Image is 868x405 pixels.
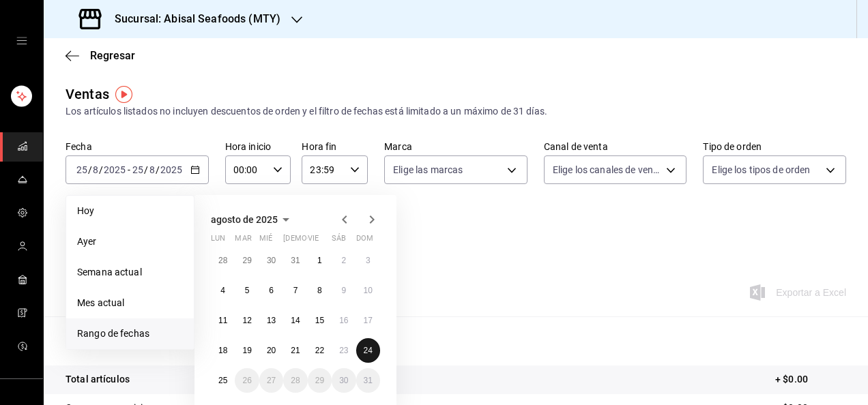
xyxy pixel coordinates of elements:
[283,368,307,393] button: 28 de agosto de 2025
[235,338,259,363] button: 19 de agosto de 2025
[115,86,132,103] img: Tooltip marker
[156,164,160,175] span: /
[293,286,298,295] abbr: 7 de agosto de 2025
[235,248,259,273] button: 29 de julio de 2025
[99,164,103,175] span: /
[267,316,276,325] abbr: 13 de agosto de 2025
[66,84,109,104] div: Ventas
[341,286,346,295] abbr: 9 de agosto de 2025
[308,278,332,303] button: 8 de agosto de 2025
[66,142,209,151] label: Fecha
[77,296,183,310] span: Mes actual
[245,286,250,295] abbr: 5 de agosto de 2025
[315,376,324,385] abbr: 29 de agosto de 2025
[211,234,225,248] abbr: lunes
[356,234,373,248] abbr: domingo
[291,346,300,355] abbr: 21 de agosto de 2025
[308,308,332,333] button: 15 de agosto de 2025
[384,142,527,151] label: Marca
[703,142,846,151] label: Tipo de orden
[267,256,276,265] abbr: 30 de julio de 2025
[88,164,92,175] span: /
[211,278,235,303] button: 4 de agosto de 2025
[90,49,135,62] span: Regresar
[211,338,235,363] button: 18 de agosto de 2025
[218,376,227,385] abbr: 25 de agosto de 2025
[149,164,156,175] input: --
[291,316,300,325] abbr: 14 de agosto de 2025
[66,104,846,119] div: Los artículos listados no incluyen descuentos de orden y el filtro de fechas está limitado a un m...
[104,11,280,27] h3: Sucursal: Abisal Seafoods (MTY)
[317,256,322,265] abbr: 1 de agosto de 2025
[77,235,183,249] span: Ayer
[218,256,227,265] abbr: 28 de julio de 2025
[356,248,380,273] button: 3 de agosto de 2025
[92,164,99,175] input: --
[356,278,380,303] button: 10 de agosto de 2025
[332,234,346,248] abbr: sábado
[283,278,307,303] button: 7 de agosto de 2025
[339,346,348,355] abbr: 23 de agosto de 2025
[364,346,373,355] abbr: 24 de agosto de 2025
[364,376,373,385] abbr: 31 de agosto de 2025
[393,163,463,177] span: Elige las marcas
[77,327,183,341] span: Rango de fechas
[77,265,183,280] span: Semana actual
[332,248,356,273] button: 2 de agosto de 2025
[308,368,332,393] button: 29 de agosto de 2025
[308,234,319,248] abbr: viernes
[242,376,251,385] abbr: 26 de agosto de 2025
[211,308,235,333] button: 11 de agosto de 2025
[77,204,183,218] span: Hoy
[283,338,307,363] button: 21 de agosto de 2025
[283,248,307,273] button: 31 de julio de 2025
[364,316,373,325] abbr: 17 de agosto de 2025
[211,368,235,393] button: 25 de agosto de 2025
[341,256,346,265] abbr: 2 de agosto de 2025
[211,214,278,225] span: agosto de 2025
[315,346,324,355] abbr: 22 de agosto de 2025
[356,338,380,363] button: 24 de agosto de 2025
[76,164,88,175] input: --
[144,164,148,175] span: /
[218,346,227,355] abbr: 18 de agosto de 2025
[283,234,364,248] abbr: jueves
[308,248,332,273] button: 1 de agosto de 2025
[211,211,294,228] button: agosto de 2025
[16,35,27,46] button: open drawer
[225,142,291,151] label: Hora inicio
[160,164,183,175] input: ----
[308,338,332,363] button: 22 de agosto de 2025
[259,368,283,393] button: 27 de agosto de 2025
[291,376,300,385] abbr: 28 de agosto de 2025
[269,286,274,295] abbr: 6 de agosto de 2025
[267,346,276,355] abbr: 20 de agosto de 2025
[128,164,130,175] span: -
[242,256,251,265] abbr: 29 de julio de 2025
[132,164,144,175] input: --
[103,164,126,175] input: ----
[775,372,846,387] p: + $0.00
[332,338,356,363] button: 23 de agosto de 2025
[66,333,846,349] p: Resumen
[218,316,227,325] abbr: 11 de agosto de 2025
[332,368,356,393] button: 30 de agosto de 2025
[283,308,307,333] button: 14 de agosto de 2025
[291,256,300,265] abbr: 31 de julio de 2025
[315,316,324,325] abbr: 15 de agosto de 2025
[259,308,283,333] button: 13 de agosto de 2025
[332,308,356,333] button: 16 de agosto de 2025
[242,346,251,355] abbr: 19 de agosto de 2025
[356,368,380,393] button: 31 de agosto de 2025
[339,316,348,325] abbr: 16 de agosto de 2025
[235,368,259,393] button: 26 de agosto de 2025
[339,376,348,385] abbr: 30 de agosto de 2025
[712,163,810,177] span: Elige los tipos de orden
[259,234,272,248] abbr: miércoles
[235,234,251,248] abbr: martes
[242,316,251,325] abbr: 12 de agosto de 2025
[356,308,380,333] button: 17 de agosto de 2025
[267,376,276,385] abbr: 27 de agosto de 2025
[366,256,371,265] abbr: 3 de agosto de 2025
